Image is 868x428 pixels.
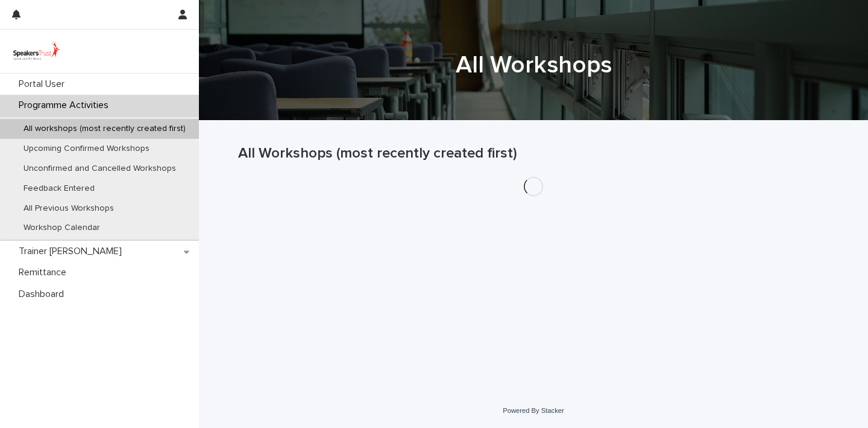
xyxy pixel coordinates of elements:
[14,246,131,257] p: Trainer [PERSON_NAME]
[14,100,118,111] p: Programme Activities
[14,267,76,278] p: Remittance
[14,78,74,90] p: Portal User
[503,407,564,414] a: Powered By Stacker
[238,145,829,162] h1: All Workshops (most recently created first)
[14,203,124,214] p: All Previous Workshops
[14,289,74,300] p: Dashboard
[14,184,104,194] p: Feedback Entered
[238,51,829,80] h1: All Workshops
[10,39,63,63] img: UVamC7uQTJC0k9vuxGLS
[14,124,195,134] p: All workshops (most recently created first)
[14,144,159,154] p: Upcoming Confirmed Workshops
[14,223,110,233] p: Workshop Calendar
[14,164,186,174] p: Unconfirmed and Cancelled Workshops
